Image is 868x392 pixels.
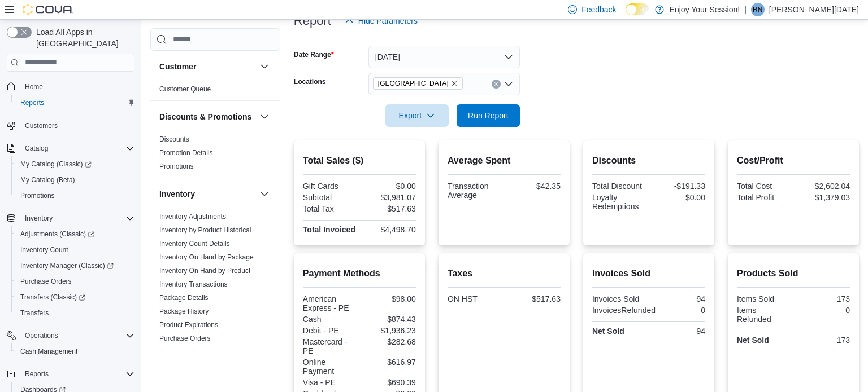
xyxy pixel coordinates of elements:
[737,306,791,324] div: Items Refunded
[11,188,139,204] button: Promotions
[150,82,280,100] div: Customer
[159,280,228,288] a: Inventory Transactions
[20,175,75,184] span: My Catalog (Beta)
[16,173,80,187] a: My Catalog (Beta)
[16,157,134,171] span: My Catalog (Classic)
[20,118,134,133] span: Customers
[362,358,416,367] div: $616.97
[11,95,139,111] button: Reports
[737,154,850,168] h2: Cost/Profit
[16,275,134,288] span: Purchase Orders
[20,261,114,270] span: Inventory Manager (Classic)
[159,334,211,343] span: Purchase Orders
[737,193,791,202] div: Total Profit
[159,212,226,221] span: Inventory Adjustments
[150,133,280,178] div: Discounts & Promotions
[159,135,189,144] span: Discounts
[626,3,649,15] input: Dark Mode
[448,182,502,200] div: Transaction Average
[159,188,195,200] h3: Inventory
[25,144,48,153] span: Catalog
[16,306,134,320] span: Transfers
[25,214,53,223] span: Inventory
[2,117,139,134] button: Customers
[392,104,442,127] span: Export
[362,294,416,303] div: $98.00
[159,321,218,329] a: Product Expirations
[303,378,357,387] div: Visa - PE
[362,378,416,387] div: $690.39
[2,140,139,156] button: Catalog
[159,149,213,157] a: Promotion Details
[385,104,449,127] button: Export
[451,80,458,87] button: Remove North York from selection in this group
[159,135,189,143] a: Discounts
[660,306,705,315] div: 0
[737,294,791,303] div: Items Sold
[751,3,765,16] div: Renee Noel
[16,275,76,288] a: Purchase Orders
[159,320,218,329] span: Product Expirations
[258,60,271,73] button: Customer
[159,111,255,122] button: Discounts & Promotions
[16,259,134,272] span: Inventory Manager (Classic)
[159,267,250,275] a: Inventory On Hand by Product
[11,289,139,305] a: Transfers (Classic)
[159,307,209,315] a: Package History
[468,110,509,121] span: Run Report
[11,305,139,321] button: Transfers
[2,366,139,382] button: Reports
[303,315,357,324] div: Cash
[2,328,139,343] button: Operations
[159,266,250,275] span: Inventory On Hand by Product
[362,337,416,346] div: $282.68
[362,315,416,324] div: $874.43
[159,61,196,72] h3: Customer
[368,46,520,68] button: [DATE]
[303,225,355,234] strong: Total Invoiced
[258,187,271,201] button: Inventory
[20,119,62,133] a: Customers
[20,142,53,155] button: Catalog
[769,3,859,16] p: [PERSON_NAME][DATE]
[492,80,501,89] button: Clear input
[11,156,139,172] a: My Catalog (Classic)
[294,77,326,86] label: Locations
[159,253,254,262] span: Inventory On Hand by Package
[753,3,762,16] span: RN
[592,267,705,280] h2: Invoices Sold
[362,204,416,213] div: $517.63
[592,294,646,303] div: Invoices Sold
[303,182,357,191] div: Gift Cards
[258,110,271,124] button: Discounts & Promotions
[378,78,449,89] span: [GEOGRAPHIC_DATA]
[303,154,416,168] h2: Total Sales ($)
[20,212,57,225] button: Inventory
[16,345,82,358] a: Cash Management
[16,290,134,304] span: Transfers (Classic)
[796,294,850,303] div: 173
[16,345,134,358] span: Cash Management
[11,258,139,274] a: Inventory Manager (Classic)
[20,329,134,342] span: Operations
[796,336,850,345] div: 173
[592,306,656,315] div: InvoicesRefunded
[16,227,134,241] span: Adjustments (Classic)
[362,193,416,202] div: $3,981.07
[20,367,53,381] button: Reports
[362,225,416,234] div: $4,498.70
[159,148,213,157] span: Promotion Details
[159,162,194,170] a: Promotions
[16,173,134,187] span: My Catalog (Beta)
[448,294,502,303] div: ON HST
[737,267,850,280] h2: Products Sold
[20,191,55,200] span: Promotions
[504,80,513,89] button: Open list of options
[448,267,561,280] h2: Taxes
[20,98,44,107] span: Reports
[25,82,43,91] span: Home
[32,27,134,49] span: Load All Apps in [GEOGRAPHIC_DATA]
[448,154,561,168] h2: Average Spent
[16,96,134,109] span: Reports
[303,326,357,335] div: Debit - PE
